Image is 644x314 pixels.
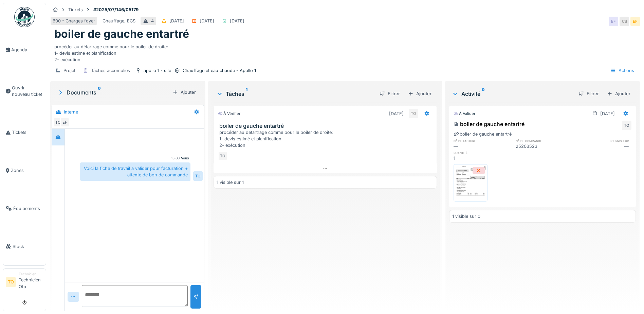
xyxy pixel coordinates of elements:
[60,118,70,127] div: EF
[12,129,43,136] span: Tickets
[181,156,189,161] div: Vous
[482,90,485,98] sup: 0
[377,89,403,98] div: Filtrer
[217,179,244,186] div: 1 visible sur 1
[216,90,374,98] div: Tâches
[6,272,43,294] a: TO TechnicienTechnicien Otb
[54,41,636,63] div: procéder au détartrage comme pour le boiler de droite: 1- devis estimé et planification 2- exécution
[12,85,43,98] span: Ouvrir nouveau ticket
[454,120,525,128] div: boiler de gauche entartré
[19,272,43,277] div: Technicien
[53,118,63,127] div: TO
[218,151,227,161] div: TO
[574,139,631,143] h6: fournisseur
[98,88,101,97] sup: 0
[169,18,184,24] div: [DATE]
[454,131,512,137] div: boiler de gauche entartré
[516,143,573,150] div: 25203523
[6,277,16,287] li: TO
[200,18,214,24] div: [DATE]
[604,89,633,98] div: Ajouter
[609,17,618,26] div: EF
[3,227,46,265] a: Stock
[405,89,434,98] div: Ajouter
[454,139,511,143] h6: n° de facture
[64,109,78,115] div: Interne
[219,123,434,129] h3: boiler de gauche entartré
[151,18,154,24] div: 4
[576,89,602,98] div: Filtrer
[170,88,199,97] div: Ajouter
[63,67,75,74] div: Projet
[620,17,629,26] div: CB
[454,143,511,150] div: —
[80,162,190,181] div: Voici la fiche de travail a valider pour facturation + attente de bon de commande
[452,90,573,98] div: Activité
[19,272,43,293] li: Technicien Otb
[171,156,180,161] div: 15:08
[409,109,418,118] div: TO
[230,18,244,24] div: [DATE]
[389,110,404,117] div: [DATE]
[193,171,203,181] div: TO
[54,28,189,40] h1: boiler de gauche entartré
[454,111,475,117] div: À valider
[3,114,46,152] a: Tickets
[13,205,43,212] span: Équipements
[183,67,256,74] div: Chauffage et eau chaude - Apollo 1
[218,111,240,117] div: À vérifier
[454,155,511,161] div: 1
[3,189,46,227] a: Équipements
[144,67,171,74] div: apollo 1 - site
[3,69,46,114] a: Ouvrir nouveau ticket
[11,167,43,174] span: Zones
[607,66,637,75] div: Actions
[3,152,46,190] a: Zones
[68,6,83,13] div: Tickets
[600,110,615,117] div: [DATE]
[14,7,35,27] img: Badge_color-CXgf-gQk.svg
[452,213,480,220] div: 1 visible sur 0
[454,151,511,155] h6: quantité
[630,17,640,26] div: EF
[13,243,43,250] span: Stock
[91,67,130,74] div: Tâches accomplies
[219,129,434,149] div: procéder au détartrage comme pour le boiler de droite: 1- devis estimé et planification 2- exécution
[91,6,141,13] strong: #2025/07/146/05179
[103,18,135,24] div: Chauffage, ECS
[11,47,43,53] span: Agenda
[574,143,631,150] div: —
[53,18,95,24] div: 600 - Charges foyer
[246,90,247,98] sup: 1
[3,31,46,69] a: Agenda
[455,166,486,200] img: 4hprt02y9eprpo6wb60ntrqxo6j3
[622,121,631,130] div: TO
[516,139,573,143] h6: n° de commande
[57,88,170,97] div: Documents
